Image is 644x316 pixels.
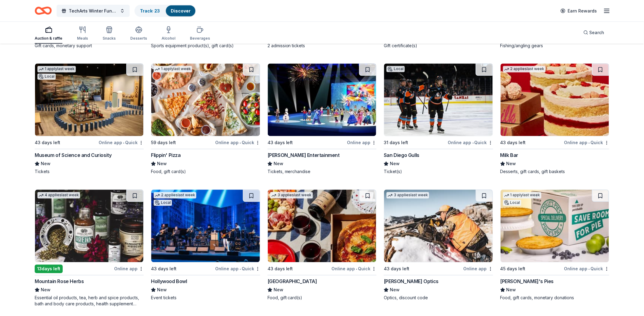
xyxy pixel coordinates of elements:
[387,66,405,72] div: Local
[384,295,493,301] div: Optics, discount code
[240,140,241,145] span: •
[190,24,210,44] button: Beverages
[500,169,609,175] div: Desserts, gift cards, gift baskets
[384,63,493,175] a: Image for San Diego GullsLocal31 days leftOnline app•QuickSan Diego GullsNewTicket(s)
[331,265,376,273] div: Online app Quick
[35,4,52,18] a: Home
[215,265,260,273] div: Online app Quick
[268,190,376,301] a: Image for North Italia3 applieslast week43 days leftOnline app•Quick[GEOGRAPHIC_DATA]NewFood, gif...
[274,286,283,294] span: New
[157,160,167,168] span: New
[240,267,241,272] span: •
[77,36,88,41] div: Meals
[390,160,400,168] span: New
[157,286,167,294] span: New
[154,66,192,73] div: 1 apply last week
[171,8,191,13] a: Discover
[35,36,62,41] div: Auction & raffle
[35,278,84,285] div: Mountain Rose Herbs
[564,265,609,273] div: Online app Quick
[151,152,180,159] div: Flippin' Pizza
[215,139,260,147] div: Online app Quick
[77,24,88,44] button: Meals
[130,24,147,44] button: Desserts
[57,5,130,17] button: TechArts Winter Fundraiser
[384,190,492,262] img: Image for Burris Optics
[103,24,116,44] button: Snacks
[506,160,516,168] span: New
[387,192,429,199] div: 3 applies last week
[384,64,492,136] img: Image for San Diego Gulls
[274,160,283,168] span: New
[151,43,260,49] div: Sports equipment product(s), gift card(s)
[589,140,590,145] span: •
[151,139,176,147] div: 59 days left
[268,169,376,175] div: Tickets, merchandise
[464,265,493,273] div: Online app
[35,24,62,44] button: Auction & raffle
[151,63,260,175] a: Image for Flippin' Pizza1 applylast week59 days leftOnline app•QuickFlippin' PizzaNewFood, gift c...
[162,24,175,44] button: Alcohol
[472,140,474,145] span: •
[384,169,493,175] div: Ticket(s)
[35,265,63,273] div: 13 days left
[500,63,609,175] a: Image for Milk Bar2 applieslast week43 days leftOnline app•QuickMilk BarNewDesserts, gift cards, ...
[154,200,172,206] div: Local
[35,190,144,307] a: Image for Mountain Rose Herbs4 applieslast week13days leftOnline appMountain Rose HerbsNewEssenti...
[503,200,521,206] div: Local
[154,192,196,199] div: 2 applies last week
[35,190,143,262] img: Image for Mountain Rose Herbs
[268,63,376,175] a: Image for Feld Entertainment43 days leftOnline app[PERSON_NAME] EntertainmentNewTickets, merchandise
[384,43,493,49] div: Gift certificate(s)
[500,43,609,49] div: Fishing/angling gears
[151,169,260,175] div: Food, gift card(s)
[151,190,260,301] a: Image for Hollywood Bowl2 applieslast weekLocal43 days leftOnline app•QuickHollywood BowlNewEvent...
[37,192,80,199] div: 4 applies last week
[41,286,51,294] span: New
[268,278,317,285] div: [GEOGRAPHIC_DATA]
[151,278,187,285] div: Hollywood Bowl
[501,64,609,136] img: Image for Milk Bar
[501,190,609,262] img: Image for Polly's Pies
[190,36,210,41] div: Beverages
[270,192,313,199] div: 3 applies last week
[500,139,526,147] div: 43 days left
[268,152,340,159] div: [PERSON_NAME] Entertainment
[579,27,609,39] button: Search
[384,152,419,159] div: San Diego Gulls
[37,66,76,73] div: 1 apply last week
[151,265,177,273] div: 43 days left
[268,295,376,301] div: Food, gift card(s)
[35,63,144,175] a: Image for Museum of Science and Curiosity1 applylast weekLocal43 days leftOnline app•QuickMuseum ...
[506,286,516,294] span: New
[114,265,144,273] div: Online app
[123,140,124,145] span: •
[130,36,147,41] div: Desserts
[35,152,112,159] div: Museum of Science and Curiosity
[564,139,609,147] div: Online app Quick
[162,36,175,41] div: Alcohol
[589,267,590,272] span: •
[390,286,400,294] span: New
[557,5,601,16] a: Earn Rewards
[103,36,116,41] div: Snacks
[35,139,60,147] div: 43 days left
[448,139,493,147] div: Online app Quick
[151,295,260,301] div: Event tickets
[69,7,117,15] span: TechArts Winter Fundraiser
[151,190,260,262] img: Image for Hollywood Bowl
[268,43,376,49] div: 2 admission tickets
[35,43,144,49] div: Gift cards, monetary support
[384,190,493,301] a: Image for Burris Optics3 applieslast week43 days leftOnline app[PERSON_NAME] OpticsNewOptics, dis...
[384,278,439,285] div: [PERSON_NAME] Optics
[37,74,56,80] div: Local
[347,139,376,147] div: Online app
[500,278,554,285] div: [PERSON_NAME]'s Pies
[41,160,51,168] span: New
[140,8,160,13] a: Track· 23
[500,265,526,273] div: 45 days left
[384,265,409,273] div: 43 days left
[268,139,293,147] div: 43 days left
[268,265,293,273] div: 43 days left
[135,5,196,17] button: Track· 23Discover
